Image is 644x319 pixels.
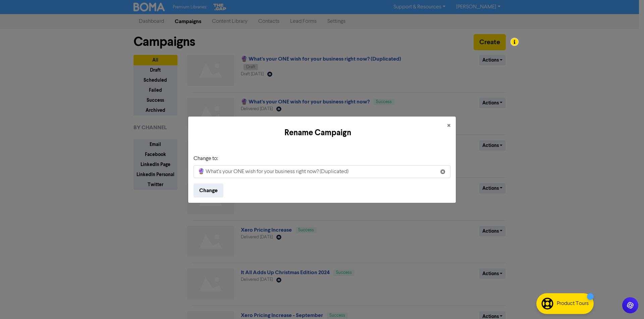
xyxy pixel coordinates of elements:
button: Change [194,183,223,197]
button: Close [442,116,456,135]
h5: Rename Campaign [194,127,442,139]
label: Change to: [194,155,218,163]
span: × [447,121,450,131]
iframe: Chat Widget [610,287,644,319]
